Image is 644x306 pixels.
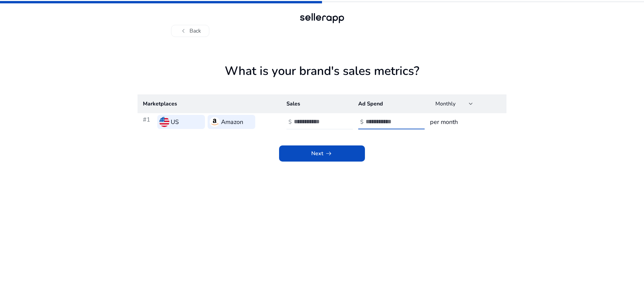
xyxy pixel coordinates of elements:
button: Nextarrow_right_alt [279,145,365,162]
button: chevron_leftBack [171,25,209,37]
img: us.svg [159,117,169,127]
h3: per month [430,117,501,127]
h3: #1 [143,115,155,129]
h4: $ [360,119,364,125]
span: Next [311,149,333,158]
th: Ad Spend [353,94,425,113]
span: arrow_right_alt [325,149,333,158]
span: Monthly [435,100,455,107]
th: Marketplaces [138,94,281,113]
span: chevron_left [179,27,187,35]
h1: What is your brand's sales metrics? [138,64,506,94]
h3: US [171,117,179,127]
th: Sales [281,94,353,113]
h4: $ [288,119,292,125]
h3: Amazon [221,117,243,127]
